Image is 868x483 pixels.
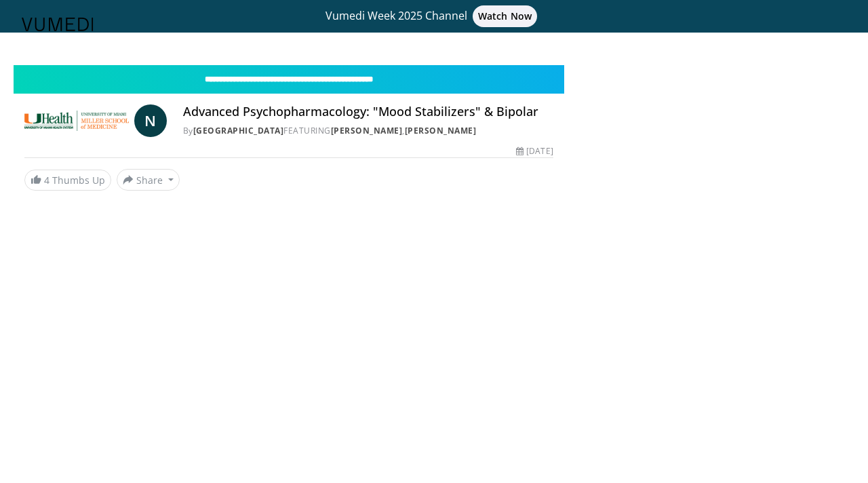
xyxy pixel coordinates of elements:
img: University of Miami [24,104,129,137]
a: N [134,104,167,137]
span: 4 [44,174,50,187]
img: VuMedi Logo [22,18,94,31]
button: Share [117,169,180,191]
h4: Advanced Psychopharmacology: "Mood Stabilizers" & Bipolar [183,104,553,119]
a: 4 Thumbs Up [24,170,111,191]
div: By FEATURING , [183,125,553,137]
a: [PERSON_NAME] [331,125,403,136]
a: [GEOGRAPHIC_DATA] [193,125,284,136]
a: [PERSON_NAME] [405,125,477,136]
div: [DATE] [516,145,553,157]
